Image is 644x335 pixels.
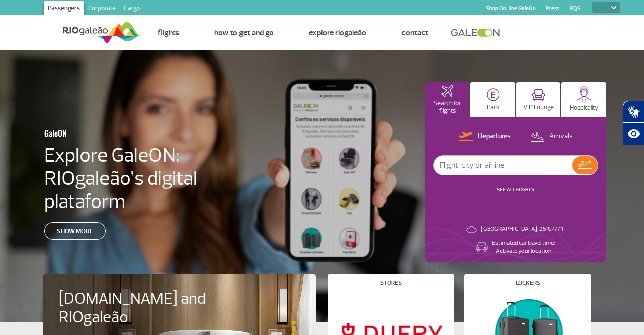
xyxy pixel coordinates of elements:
[532,89,545,101] img: vipRoom.svg
[523,104,554,111] p: VIP Lounge
[492,239,555,255] p: Estimated car travel time: Activate your location
[516,280,540,286] h4: Lockers
[527,130,576,143] button: Arrivals
[623,101,644,123] button: Abrir tradutor de língua de sinais.
[309,28,366,38] a: Explore RIOgaleão
[487,88,500,101] img: carParkingHome.svg
[470,82,515,117] button: Park
[570,5,581,12] a: RQS
[430,100,465,115] p: Search for flights
[434,156,572,175] input: Flight, city or airline
[570,104,598,112] p: Hospitality
[380,280,402,286] h4: Stores
[576,86,592,102] img: hospitality.svg
[84,1,120,17] a: Corporate
[549,131,573,141] p: Arrivals
[623,123,644,145] button: Abrir recursos assistivos.
[516,82,561,117] button: VIP Lounge
[425,82,470,117] button: Search for flights
[401,28,428,38] a: Contact
[497,186,534,193] a: SEE ALL FLIGHTS
[120,1,144,17] a: Cargo
[456,130,514,143] button: Departures
[478,131,511,141] p: Departures
[441,85,453,97] img: airplaneHomeActive.svg
[486,5,536,12] a: Shop On-line GaleOn
[44,144,262,213] h4: Explore GaleON: RIOgaleão’s digital plataform
[481,225,565,233] p: [GEOGRAPHIC_DATA]: 25°C/77°F
[494,186,537,194] button: SEE ALL FLIGHTS
[158,28,179,38] a: Flights
[546,5,559,12] a: Press
[623,101,644,145] div: Plugin de acessibilidade da Hand Talk.
[59,290,219,327] h4: [DOMAIN_NAME] and RIOgaleão
[487,104,500,111] p: Park
[561,82,606,117] button: Hospitality
[44,1,84,17] a: Passengers
[44,122,212,144] h3: GaleON
[44,222,106,240] a: Show more
[214,28,274,38] a: How to get and go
